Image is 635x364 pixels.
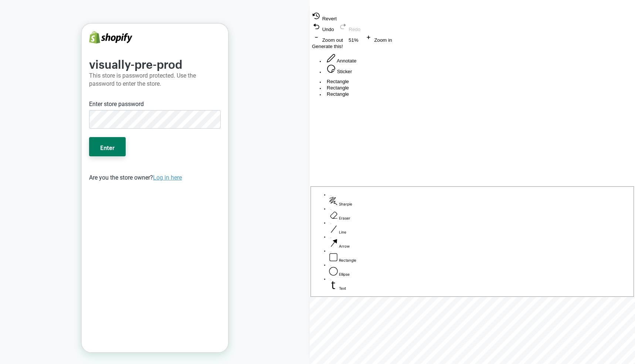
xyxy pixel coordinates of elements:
button: Undo [310,22,336,33]
span: Redo [349,27,360,32]
button: Select shape Rectangle [325,91,351,97]
label: Line [329,225,631,234]
span: Eraser [339,216,350,220]
button: 51% [346,37,361,43]
label: Text [329,281,631,290]
span: Line [339,230,346,234]
label: Rectangle [329,253,631,262]
span: Are you the store owner? [7,150,100,157]
span: Undo [322,27,334,32]
span: Ellipse [339,272,350,276]
span: Sticker [337,69,352,74]
span: Zoom out [322,37,343,43]
span: Generate this! [312,44,343,49]
label: Eraser [329,211,631,220]
button: Select shape Rectangle [325,78,351,85]
span: Rectangle [339,258,356,262]
span: Sharpie [339,202,352,206]
b: visually-pre-prod [7,30,101,48]
span: Rectangle [327,85,349,91]
button: Zoom out [310,33,345,43]
button: Revert [310,11,339,22]
label: Arrow [329,239,631,248]
button: Zoom in [362,33,394,43]
span: Rectangle [327,79,349,84]
span: Rectangle [327,91,349,97]
span: Arrow [339,244,350,248]
span: Zoom in [374,37,392,43]
span: Text [339,286,346,290]
label: Ellipse [329,267,631,276]
button: Redo [336,22,363,33]
span: 51% [349,37,359,43]
button: Annotate [325,53,359,64]
button: Generate this! [310,43,345,50]
span: Revert [322,16,337,21]
label: Enter store password [7,76,62,85]
p: This store is password protected. Use the password to enter the store. [7,48,139,64]
button: Enter [7,113,44,133]
button: Select shape Rectangle [325,85,351,91]
label: Sharpie [329,197,631,206]
span: Annotate [337,58,356,64]
a: Log in here [71,150,100,157]
button: Sticker [325,64,354,75]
